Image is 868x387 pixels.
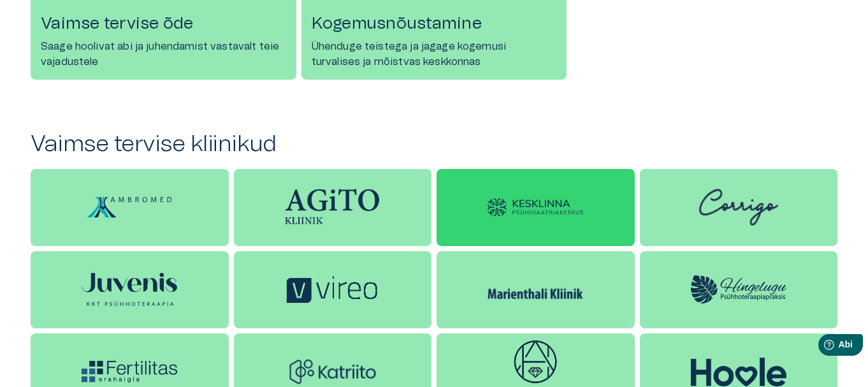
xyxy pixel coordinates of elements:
img: Juvenise psühhoteraapiakeskuse logo [82,273,177,307]
img: Fertilitase logo [82,361,177,383]
img: Kesklinna Psühhiaatriakeskuse logo [488,198,583,217]
img: Ambromed Kliiniku logo [82,188,177,226]
img: Hingelugu logo [691,275,786,303]
img: Vireo logo [285,274,380,305]
a: Agito logo [234,169,432,246]
font: Vaimse tervise õde [41,15,194,32]
img: Hoole'i logo [691,358,786,386]
font: Kogemusnõustamine [312,15,482,32]
a: Juvenise psühhoteraapiakeskuse logo [31,251,229,328]
img: Agito logo [285,189,380,226]
a: Ambromed Kliiniku logo [31,169,229,246]
font: Vaimse tervise kliinikud [31,133,276,156]
font: Ühenduge teistega ja jagage kogemusi turvalises ja mõistvas keskkonnas [312,41,506,67]
a: Kesklinna Psühhiaatriakeskuse logo [437,169,635,246]
img: Marienthali kliiniku logo [488,277,583,302]
a: Corrigo logo [640,169,838,246]
a: Marienthali kliiniku logo [437,251,635,328]
iframe: Abividina käivitaja [769,329,868,365]
font: Saage hoolivat abi ja juhendamist vastavalt teie vajadustele [41,41,279,67]
a: Hingelugu logo [640,251,838,328]
a: Vireo logo [234,251,432,328]
img: Corrigo logo [691,169,786,245]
